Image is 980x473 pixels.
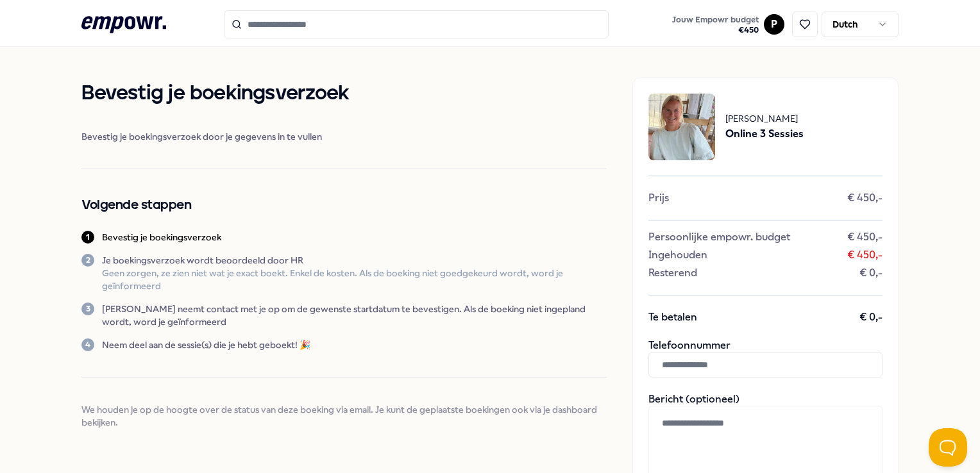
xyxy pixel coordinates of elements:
[667,11,764,38] a: Jouw Empowr budget€450
[81,254,94,267] div: 2
[102,231,221,244] p: Bevestig je boekingsverzoek
[81,130,606,143] span: Bevestig je boekingsverzoek door je gegevens in te vullen
[102,338,310,351] p: Neem deel aan de sessie(s) die je hebt geboekt! 🎉
[672,25,759,35] span: € 450
[648,267,697,279] span: Resterend
[648,339,883,378] div: Telefoonnummer
[648,311,697,324] span: Te betalen
[81,78,606,110] h1: Bevestig je boekingsverzoek
[81,231,94,244] div: 1
[81,338,94,351] div: 4
[102,267,606,292] p: Geen zorgen, ze zien niet wat je exact boekt. Enkel de kosten. Als de boeking niet goedgekeurd wo...
[859,311,883,324] span: € 0,-
[859,267,883,279] span: € 0,-
[102,254,606,267] p: Je boekingsverzoek wordt beoordeeld door HR
[81,195,606,215] h2: Volgende stappen
[102,303,606,328] p: [PERSON_NAME] neemt contact met je op om de gewenste startdatum te bevestigen. Als de boeking nie...
[648,249,707,261] span: Ingehouden
[81,303,94,315] div: 3
[670,12,761,38] button: Jouw Empowr budget€450
[725,126,804,142] span: Online 3 Sessies
[725,112,804,126] span: [PERSON_NAME]
[648,192,669,204] span: Prijs
[648,94,715,160] img: package image
[764,14,784,35] button: P
[847,249,883,261] span: € 450,-
[929,428,967,467] iframe: Help Scout Beacon - Open
[81,403,606,429] span: We houden je op de hoogte over de status van deze boeking via email. Je kunt de geplaatste boekin...
[648,231,790,244] span: Persoonlijke empowr. budget
[847,231,883,244] span: € 450,-
[224,10,609,38] input: Search for products, categories or subcategories
[847,192,883,204] span: € 450,-
[672,15,759,25] span: Jouw Empowr budget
